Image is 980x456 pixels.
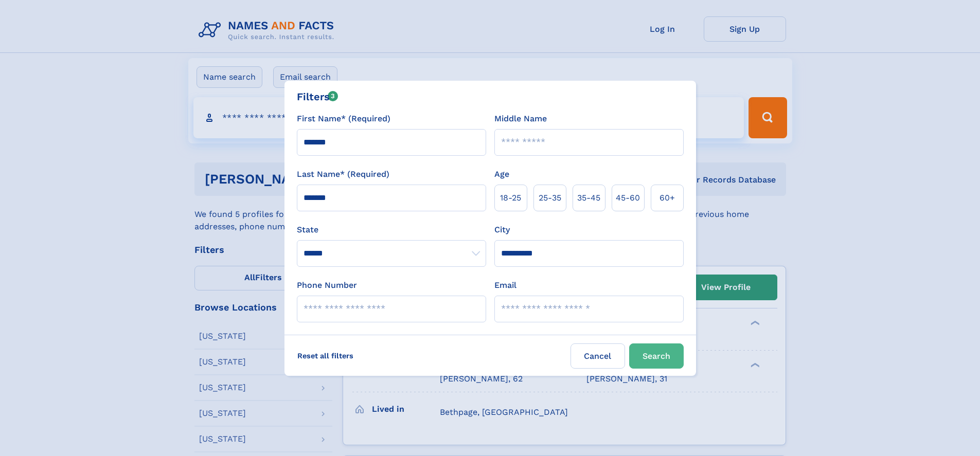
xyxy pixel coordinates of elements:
label: Last Name* (Required) [297,168,389,180]
label: First Name* (Required) [297,113,390,125]
span: 60+ [660,192,675,204]
label: State [297,224,486,236]
label: Email [494,279,516,291]
label: City [494,224,510,236]
span: 35‑45 [577,192,600,204]
span: 25‑35 [539,192,561,204]
label: Middle Name [494,113,547,125]
span: 45‑60 [616,192,640,204]
label: Reset all filters [291,343,360,368]
label: Cancel [571,343,625,369]
div: Filters [297,89,338,104]
label: Age [494,168,509,180]
button: Search [629,343,684,369]
span: 18‑25 [500,192,521,204]
label: Phone Number [297,279,357,291]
